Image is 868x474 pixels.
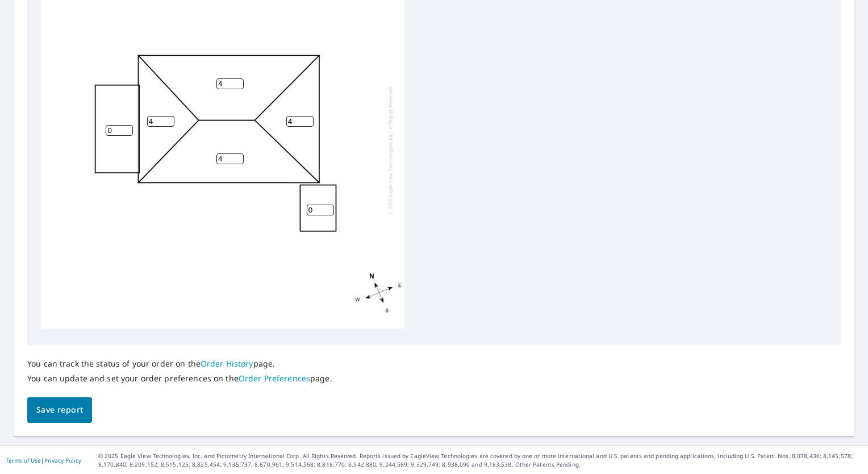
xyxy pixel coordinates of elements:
p: You can track the status of your order on the page. [27,359,332,369]
a: Terms of Use [6,456,41,464]
p: © 2025 Eagle View Technologies, Inc. and Pictometry International Corp. All Rights Reserved. Repo... [98,452,862,469]
a: Order Preferences [239,373,310,384]
button: Save report [27,397,92,423]
a: Privacy Policy [44,456,81,464]
p: | [6,457,81,464]
p: You can update and set your order preferences on the page. [27,373,332,384]
span: Save report [36,403,83,417]
a: Order History [201,358,253,369]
